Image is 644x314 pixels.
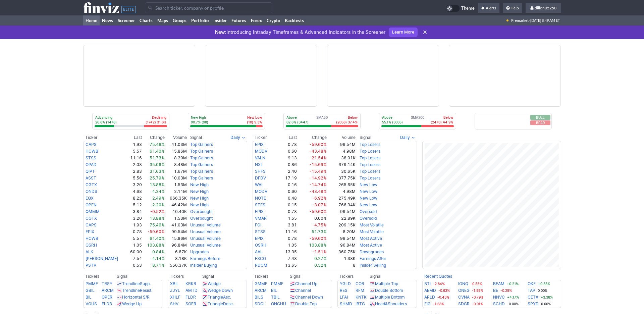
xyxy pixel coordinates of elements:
[86,236,98,241] a: HCWB
[360,135,371,140] span: Signal
[127,235,142,242] td: 5.57
[356,301,365,306] a: IBTG
[526,3,561,13] a: dillon05250
[360,155,380,160] a: Top Losers
[271,295,280,300] a: TBIL
[340,281,351,286] a: YGLD
[86,243,97,248] a: OSRH
[382,115,403,120] p: Above
[389,28,418,37] a: Learn More
[190,222,221,227] a: Unusual Volume
[127,222,142,228] td: 1.93
[277,222,297,228] td: 3.81
[503,3,522,13] a: Help
[208,295,231,300] a: TriangleAsc.
[458,294,470,301] a: CVNA
[360,142,380,147] a: Top Losers
[170,295,180,300] a: XHLF
[264,15,282,25] a: Crypto
[208,281,221,286] a: Wedge
[255,216,267,221] a: VMAR
[295,301,317,306] a: Double Top
[327,235,356,242] td: 99.54M
[86,301,97,306] a: VGUS
[295,288,311,293] a: Channel
[310,162,327,167] span: -15.69%
[528,287,535,294] a: TAP
[255,209,264,214] a: EPIX
[191,120,208,124] p: 90.7% (98)
[190,142,213,147] a: Top Gainers
[493,280,504,287] a: BEAM
[150,162,165,167] span: 35.06%
[255,162,263,167] a: NXL
[208,288,233,293] a: Wedge Down
[327,242,356,249] td: 96.84M
[360,249,384,254] a: Downgrades
[528,280,536,287] a: OKE
[277,141,297,148] td: 0.78
[150,216,165,221] span: 13.88%
[86,256,118,261] a: [PERSON_NAME]
[310,175,327,180] span: -14.92%
[327,188,356,195] td: 4.98M
[375,288,403,293] a: Double Bottom
[327,222,356,228] td: 209.15K
[148,229,165,234] span: -59.60%
[327,155,356,161] td: 38.01K
[277,175,297,181] td: 17.19
[271,281,283,286] a: PMMF
[381,115,454,125] div: SMA200
[424,301,431,307] a: FIG
[424,280,431,287] a: BTI
[327,168,356,175] td: 30.65K
[190,149,213,154] a: Top Gainers
[255,149,267,154] a: MODV
[127,215,142,222] td: 3.20
[122,281,140,286] span: Trendline
[253,134,277,141] th: Ticker
[327,175,356,181] td: 377.75K
[165,242,187,249] td: 96.84M
[165,155,187,161] td: 8.20M
[286,115,309,120] p: Above
[190,162,213,167] a: Top Gainers
[190,169,213,174] a: Top Gainers
[255,155,265,160] a: VALN
[360,182,377,187] a: New Low
[255,281,267,286] a: GMMF
[255,229,266,234] a: STSS
[277,168,297,175] td: 2.40
[150,149,165,154] span: 61.40%
[127,202,142,208] td: 5.12
[312,202,327,207] span: -3.07%
[127,175,142,181] td: 5.56
[127,155,142,161] td: 11.16
[86,196,94,201] a: EQX
[155,15,170,25] a: Maps
[360,243,382,248] a: Most Active
[360,175,380,180] a: Top Losers
[165,188,187,195] td: 2.11M
[360,229,384,234] a: Most Volatile
[277,235,297,242] td: 0.78
[340,288,347,293] a: RES
[86,209,100,214] a: QMMM
[127,168,142,175] td: 2.83
[327,161,356,168] td: 679.14K
[189,15,211,25] a: Portfolio
[255,169,266,174] a: SHFS
[86,216,97,221] a: CGTX
[327,228,356,235] td: 8.20M
[102,295,112,300] a: OPER
[137,15,155,25] a: Charts
[277,181,297,188] td: 0.16
[360,263,386,268] a: Insider Selling
[478,3,499,13] a: Alerts
[86,182,97,187] a: CGTX
[327,141,356,148] td: 99.54M
[277,228,297,235] td: 11.16
[295,295,323,300] a: Channel Down
[360,236,382,241] a: Most Active
[282,15,306,25] a: Backtests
